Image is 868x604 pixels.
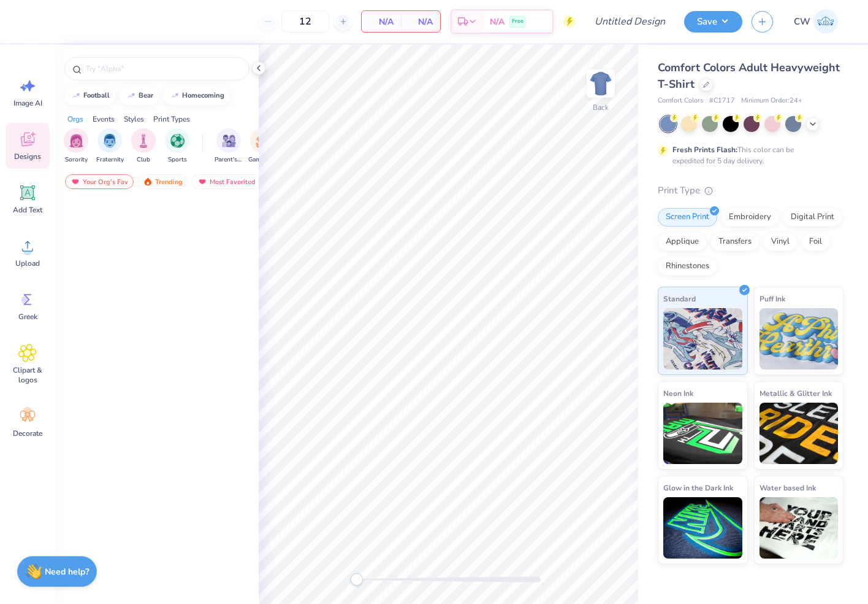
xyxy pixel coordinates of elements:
[759,292,785,305] span: Puff Ink
[13,98,42,108] span: Image AI
[137,134,150,148] img: Club Image
[663,387,693,400] span: Neon Ink
[759,387,832,400] span: Metallic & Glitter Ink
[684,11,742,33] button: Save
[163,87,230,105] button: homecoming
[65,174,134,189] div: Your Org's Fav
[192,174,261,189] div: Most Favorited
[197,177,207,186] img: most_fav.gif
[222,134,236,148] img: Parent's Weekend Image
[672,144,823,166] div: This color can be expedited for 5 day delivery.
[512,17,523,26] span: Free
[658,257,717,276] div: Rhinestones
[585,9,675,34] input: Untitled Design
[153,114,190,125] div: Print Types
[120,87,159,105] button: bear
[215,128,243,165] div: filter for Parent's Weekend
[759,497,839,559] img: Water based Ink
[143,177,153,186] img: trending.gif
[794,15,810,29] span: CW
[248,128,276,165] div: filter for Game Day
[70,177,80,186] img: most_fav.gif
[71,92,81,99] img: trend_line.gif
[96,155,124,165] span: Fraternity
[126,92,136,99] img: trend_line.gif
[64,87,115,105] button: football
[131,128,156,165] button: filter button
[165,128,189,165] button: filter button
[281,10,329,33] input: – –
[369,15,394,28] span: N/A
[408,15,433,28] span: N/A
[710,233,759,251] div: Transfers
[658,60,840,91] span: Comfort Colors Adult Heavyweight T-Shirt
[813,9,838,34] img: Charlotte Wilson
[137,174,188,189] div: Trending
[85,63,242,75] input: Try "Alpha"
[96,128,124,165] button: filter button
[248,128,276,165] button: filter button
[672,145,737,155] strong: Fresh Prints Flash:
[759,308,839,370] img: Puff Ink
[182,92,224,99] div: homecoming
[170,134,185,148] img: Sports Image
[248,155,276,165] span: Game Day
[93,114,115,125] div: Events
[67,114,83,125] div: Orgs
[64,128,88,165] button: filter button
[658,233,707,251] div: Applique
[13,205,42,215] span: Add Text
[741,96,802,106] span: Minimum Order: 24 +
[663,403,742,464] img: Neon Ink
[663,292,696,305] span: Standard
[801,233,830,251] div: Foil
[709,96,735,106] span: # C1717
[721,208,779,226] div: Embroidery
[215,155,243,165] span: Parent's Weekend
[658,208,717,226] div: Screen Print
[137,155,150,165] span: Club
[759,403,839,464] img: Metallic & Glitter Ink
[663,308,742,370] img: Standard
[18,312,37,322] span: Greek
[663,481,733,494] span: Glow in the Dark Ink
[759,481,816,494] span: Water based Ink
[663,497,742,559] img: Glow in the Dark Ink
[165,128,189,165] div: filter for Sports
[7,365,48,385] span: Clipart & logos
[658,184,843,198] div: Print Type
[788,9,843,34] a: CW
[15,258,40,268] span: Upload
[215,128,243,165] button: filter button
[351,573,363,586] div: Accessibility label
[65,155,88,165] span: Sorority
[168,155,187,165] span: Sports
[45,566,89,578] strong: Need help?
[64,128,88,165] div: filter for Sorority
[256,134,270,148] img: Game Day Image
[783,208,842,226] div: Digital Print
[658,96,703,106] span: Comfort Colors
[170,92,180,99] img: trend_line.gif
[131,128,156,165] div: filter for Club
[490,15,504,28] span: N/A
[593,102,609,113] div: Back
[83,92,110,99] div: football
[588,71,613,96] img: Back
[763,233,798,251] div: Vinyl
[139,92,153,99] div: bear
[14,152,41,161] span: Designs
[96,128,124,165] div: filter for Fraternity
[124,114,144,125] div: Styles
[13,428,42,438] span: Decorate
[69,134,83,148] img: Sorority Image
[103,134,116,148] img: Fraternity Image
